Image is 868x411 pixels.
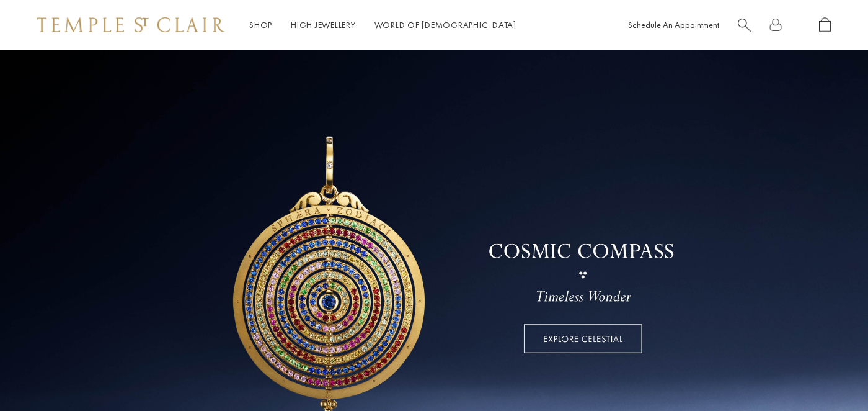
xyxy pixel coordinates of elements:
[249,17,516,33] nav: Main navigation
[628,19,719,30] a: Schedule An Appointment
[819,17,831,33] a: Open Shopping Bag
[374,19,516,30] a: World of [DEMOGRAPHIC_DATA]World of [DEMOGRAPHIC_DATA]
[291,19,356,30] a: High JewelleryHigh Jewellery
[738,17,751,33] a: Search
[249,19,272,30] a: ShopShop
[37,17,224,32] img: Temple St. Clair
